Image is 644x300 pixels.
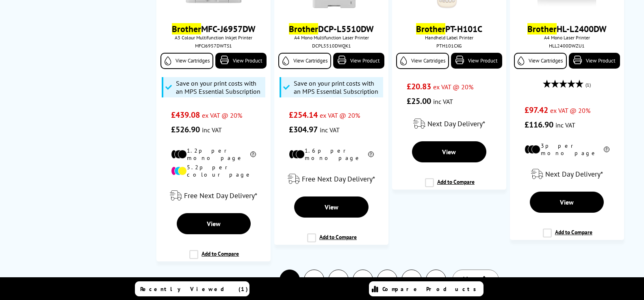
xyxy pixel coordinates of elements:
[172,23,256,35] a: BrotherMFC-J6957DW
[294,79,381,95] span: Save on your print costs with an MPS Essential Subscription
[202,111,242,119] span: ex VAT @ 20%
[407,81,431,92] span: £20.83
[289,147,373,162] li: 1.6p per mono page
[463,274,479,285] span: Next
[433,83,473,91] span: ex VAT @ 20%
[516,43,618,49] div: HLL2400DWZU1
[171,110,200,120] span: £439.08
[412,141,486,162] a: View
[207,220,221,228] span: View
[525,119,553,130] span: £116.90
[160,35,267,41] span: A3 Colour Multifunction Inkjet Printer
[527,23,557,35] mark: Brother
[555,121,575,129] span: inc VAT
[442,148,456,156] span: View
[514,35,620,41] span: A4 Mono Laser Printer
[545,169,603,179] span: Next Day Delivery*
[302,174,375,183] span: Free Next Day Delivery*
[402,270,421,289] a: 6
[396,53,449,69] a: View Cartridges
[398,43,500,49] div: PTH101CXG
[416,23,482,35] a: BrotherPT-H101C
[172,23,201,35] mark: Brother
[278,53,331,69] a: View Cartridges
[369,281,484,296] a: Compare Products
[333,53,384,69] a: View Product
[525,105,548,115] span: £97.42
[215,53,267,69] a: View Product
[160,53,213,69] a: View Cartridges
[307,233,357,249] label: Add to Compare
[377,270,397,289] a: 5
[171,164,256,178] li: 5.2p per colour page
[543,229,592,244] label: Add to Compare
[140,285,248,293] span: Recently Viewed (1)
[425,178,475,194] label: Add to Compare
[451,53,502,69] a: View Product
[304,270,324,289] a: 2
[202,126,222,134] span: inc VAT
[427,119,485,128] span: Next Day Delivery*
[294,196,368,218] a: View
[396,112,502,135] div: modal_delivery
[289,110,318,120] span: £254.14
[135,281,249,296] a: Recently Viewed (1)
[171,147,256,162] li: 1.2p per mono page
[560,198,574,206] span: View
[514,163,620,186] div: modal_delivery
[396,35,502,41] span: Handheld Label Printer
[163,43,265,49] div: MFCJ6957DWTS1
[353,270,373,289] a: 4
[184,191,257,200] span: Free Next Day Delivery*
[280,43,382,49] div: DCPL5510DWQK1
[407,96,431,106] span: £25.00
[289,124,318,135] span: £304.97
[452,270,499,290] a: Next
[329,270,348,289] a: 3
[433,97,453,106] span: inc VAT
[416,23,445,35] mark: Brother
[289,23,374,35] a: BrotherDCP-L5510DW
[585,77,591,93] span: (1)
[320,111,360,119] span: ex VAT @ 20%
[530,192,604,213] a: View
[550,106,590,114] span: ex VAT @ 20%
[278,168,384,190] div: modal_delivery
[176,79,263,95] span: Save on your print costs with an MPS Essential Subscription
[514,53,567,69] a: View Cartridges
[382,285,481,293] span: Compare Products
[171,124,200,135] span: £526.90
[177,213,251,234] a: View
[325,203,338,211] span: View
[426,270,446,289] a: 7
[525,142,609,157] li: 3p per mono page
[160,184,267,207] div: modal_delivery
[278,35,384,41] span: A4 Mono Multifunction Laser Printer
[189,250,239,265] label: Add to Compare
[320,126,340,134] span: inc VAT
[289,23,318,35] mark: Brother
[569,53,620,69] a: View Product
[527,23,607,35] a: BrotherHL-L2400DW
